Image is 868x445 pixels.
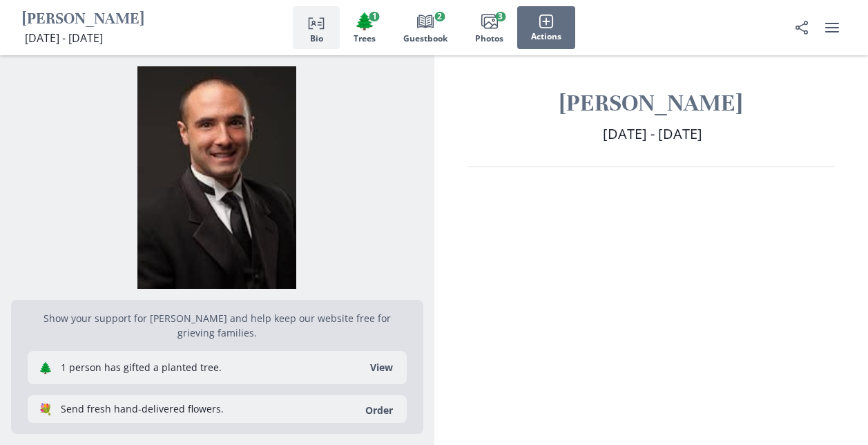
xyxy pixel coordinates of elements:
button: Share Obituary [788,14,816,41]
div: Open photos full screen [11,55,423,289]
button: Guestbook [389,6,461,49]
span: [DATE] - [DATE] [25,30,103,46]
button: View [362,357,401,379]
span: Guestbook [403,34,447,44]
a: Order [357,404,401,417]
span: 2 [434,12,445,21]
p: Show your support for [PERSON_NAME] and help keep our website free for grieving families. [28,311,407,340]
span: Tree [354,11,375,31]
span: Actions [531,32,561,41]
span: Photos [475,34,503,44]
h1: [PERSON_NAME] [467,88,836,118]
span: Bio [310,34,323,44]
span: 3 [495,12,505,21]
button: Actions [517,6,575,49]
button: Bio [293,6,340,49]
span: Trees [354,34,376,44]
button: user menu [818,14,846,41]
button: Photos [461,6,517,49]
img: Photo of Patrick [11,66,423,289]
span: 1 [369,12,380,21]
span: [DATE] - [DATE] [603,124,702,143]
button: Trees [340,6,389,49]
h1: [PERSON_NAME] [22,9,144,30]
